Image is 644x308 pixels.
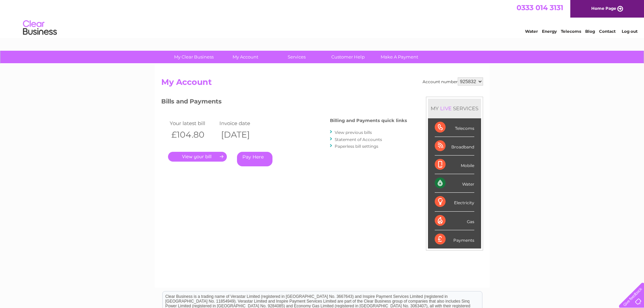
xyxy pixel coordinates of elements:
[435,118,474,137] div: Telecoms
[599,29,616,34] a: Contact
[435,212,474,230] div: Gas
[217,51,273,63] a: My Account
[435,137,474,156] div: Broadband
[517,3,563,12] a: 0333 014 3131
[218,119,268,128] td: Invoice date
[161,97,407,109] h3: Bills and Payments
[166,51,222,63] a: My Clear Business
[435,230,474,248] div: Payments
[320,51,376,63] a: Customer Help
[542,29,557,34] a: Energy
[435,156,474,174] div: Mobile
[168,119,218,128] td: Your latest bill
[168,128,218,142] th: £104.80
[423,77,483,86] div: Account number
[269,51,325,63] a: Services
[622,29,638,34] a: Log out
[335,137,382,142] a: Statement of Accounts
[335,144,378,149] a: Paperless bill settings
[561,29,581,34] a: Telecoms
[161,77,483,90] h2: My Account
[163,4,482,33] div: Clear Business is a trading name of Verastar Limited (registered in [GEOGRAPHIC_DATA] No. 3667643...
[237,152,272,166] a: Pay Here
[585,29,595,34] a: Blog
[330,118,407,123] h4: Billing and Payments quick links
[435,193,474,211] div: Electricity
[428,99,481,118] div: MY SERVICES
[218,128,268,142] th: [DATE]
[525,29,538,34] a: Water
[372,51,427,63] a: Make A Payment
[435,174,474,193] div: Water
[23,18,57,38] img: logo.png
[335,130,372,135] a: View previous bills
[168,152,227,162] a: .
[439,105,453,112] div: LIVE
